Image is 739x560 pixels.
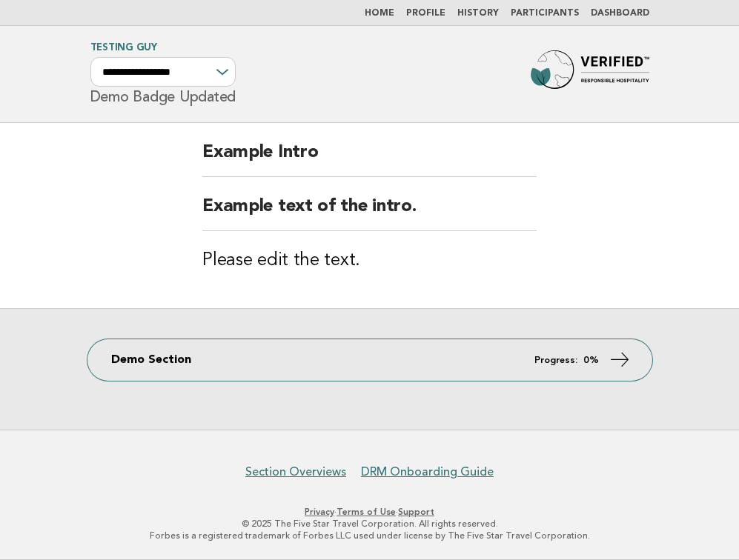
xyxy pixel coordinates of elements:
[534,356,577,365] em: Progress:
[531,50,649,98] img: Forbes Travel Guide
[21,518,718,530] p: © 2025 The Five Star Travel Corporation. All rights reserved.
[87,339,652,381] a: Demo Section Progress: 0%
[202,249,537,273] h3: Please edit the text.
[305,507,334,517] a: Privacy
[583,356,599,365] strong: 0%
[21,506,718,518] p: · ·
[337,507,396,517] a: Terms of Use
[361,464,494,479] a: DRM Onboarding Guide
[398,507,434,517] a: Support
[591,9,649,18] a: Dashboard
[21,530,718,541] p: Forbes is a registered trademark of Forbes LLC used under license by The Five Star Travel Corpora...
[202,195,537,231] h2: Example text of the intro.
[457,9,499,18] a: History
[365,9,394,18] a: Home
[511,9,579,18] a: Participants
[406,9,445,18] a: Profile
[245,464,346,479] a: Section Overviews
[202,141,537,177] h2: Example Intro
[90,43,157,53] a: Testing Guy
[90,44,236,104] h1: Demo Badge Updated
